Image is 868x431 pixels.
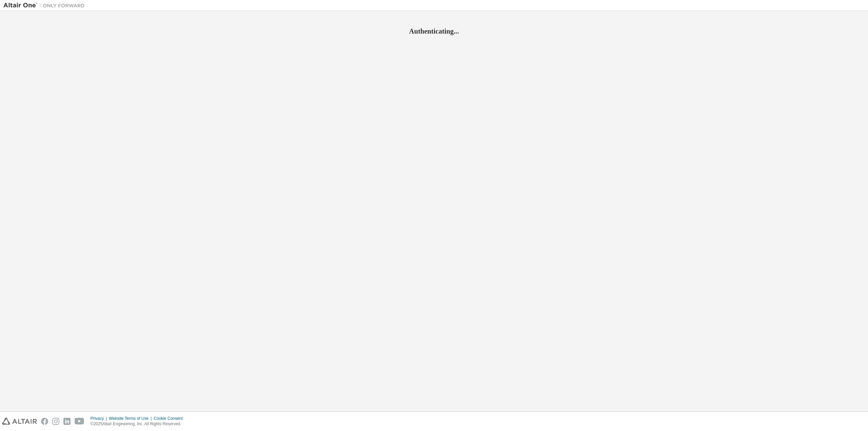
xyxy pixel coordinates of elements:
[91,416,109,421] div: Privacy
[109,416,154,421] div: Website Terms of Use
[154,416,186,421] div: Cookie Consent
[3,27,865,36] h2: Authenticating...
[3,2,88,9] img: Altair One
[41,418,48,425] img: facebook.svg
[63,418,71,425] img: linkedin.svg
[91,421,187,427] p: © 2025 Altair Engineering, Inc. All Rights Reserved.
[52,418,59,425] img: instagram.svg
[75,418,84,425] img: youtube.svg
[2,418,37,425] img: altair_logo.svg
